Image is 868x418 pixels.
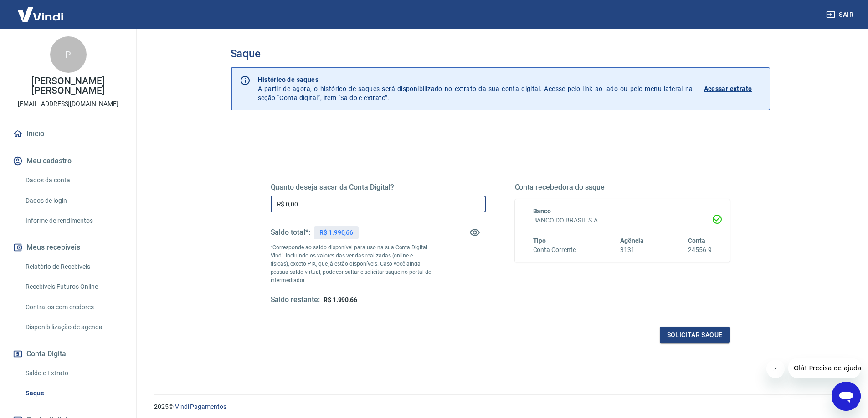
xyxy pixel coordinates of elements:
p: Histórico de saques [258,75,693,84]
button: Meus recebíveis [11,237,125,257]
h6: BANCO DO BRASIL S.A. [533,216,712,225]
h3: Saque [231,47,770,60]
h5: Saldo restante: [271,295,320,305]
div: P [50,36,87,73]
h6: Conta Corrente [533,245,576,255]
a: Dados da conta [22,171,125,190]
a: Relatório de Recebíveis [22,257,125,276]
a: Contratos com credores [22,298,125,317]
button: Meu cadastro [11,151,125,171]
h6: 24556-9 [688,245,712,255]
a: Informe de rendimentos [22,212,125,230]
img: Vindi [11,0,70,28]
a: Vindi Pagamentos [175,403,226,410]
iframe: Botão para abrir a janela de mensagens [832,382,861,411]
a: Início [11,124,125,144]
button: Conta Digital [11,344,125,364]
a: Saldo e Extrato [22,364,125,383]
a: Acessar extrato [704,75,762,102]
p: [PERSON_NAME] [PERSON_NAME] [7,76,129,96]
p: [EMAIL_ADDRESS][DOMAIN_NAME] [18,99,118,109]
iframe: Mensagem da empresa [788,358,861,378]
iframe: Fechar mensagem [766,360,785,378]
h5: Conta recebedora do saque [515,183,730,192]
p: *Corresponde ao saldo disponível para uso na sua Conta Digital Vindi. Incluindo os valores das ve... [271,243,432,284]
span: Tipo [533,237,546,244]
h5: Saldo total*: [271,228,310,237]
span: Olá! Precisa de ajuda? [5,6,77,14]
a: Saque [22,384,125,403]
p: Acessar extrato [704,84,752,93]
a: Recebíveis Futuros Online [22,277,125,296]
span: Agência [620,237,644,244]
span: Banco [533,207,551,215]
a: Dados de login [22,191,125,210]
p: R$ 1.990,66 [319,228,353,237]
p: A partir de agora, o histórico de saques será disponibilizado no extrato da sua conta digital. Ac... [258,75,693,102]
span: R$ 1.990,66 [324,296,357,303]
span: Conta [688,237,705,244]
button: Solicitar saque [660,327,730,343]
h6: 3131 [620,245,644,255]
a: Disponibilização de agenda [22,318,125,337]
button: Sair [824,6,857,23]
h5: Quanto deseja sacar da Conta Digital? [271,183,486,192]
p: 2025 © [154,402,846,412]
